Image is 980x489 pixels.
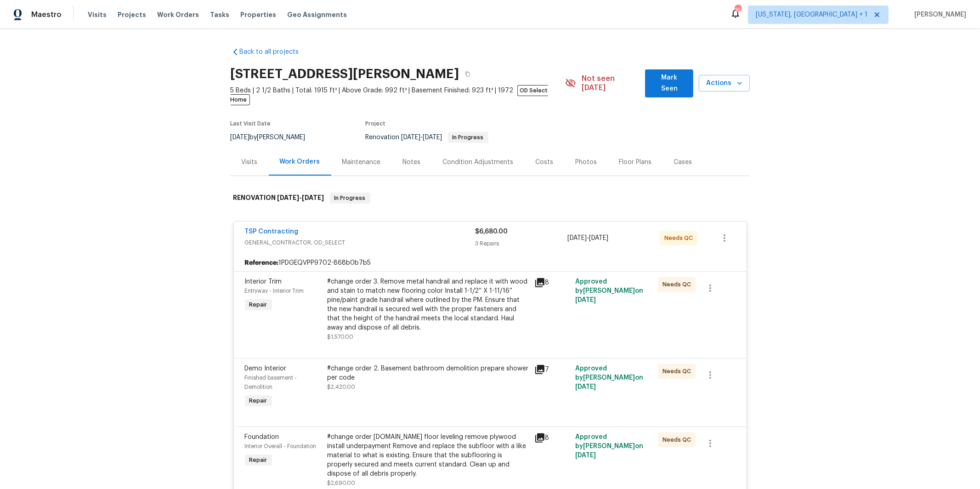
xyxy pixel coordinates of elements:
span: Actions [706,78,742,89]
div: Condition Adjustments [443,158,514,167]
span: [DATE] [402,134,421,141]
button: Actions [699,75,749,92]
div: Floor Plans [619,158,652,167]
span: Last Visit Date [231,121,271,126]
span: Repair [246,396,271,405]
div: #change order 3. Remove metal handrail and replace it with wood and stain to match new flooring c... [328,277,529,332]
h2: [STREET_ADDRESS][PERSON_NAME] [231,69,459,79]
span: Needs QC [663,367,695,376]
span: Repair [246,300,271,309]
div: #change order [DOMAIN_NAME] floor leveling remove plywood install underpayment Remove and replace... [328,432,529,478]
div: 3 Repairs [476,239,568,248]
span: Tasks [210,11,229,18]
div: RENOVATION [DATE]-[DATE]In Progress [231,183,750,213]
span: Needs QC [664,233,697,243]
span: Finished basement - Demolition [245,375,297,390]
span: [DATE] [567,235,587,241]
span: [DATE] [423,134,442,141]
span: Approved by [PERSON_NAME] on [575,365,643,390]
span: [DATE] [575,384,596,390]
span: 5 Beds | 2 1/2 Baths | Total: 1915 ft² | Above Grade: 992 ft² | Basement Finished: 923 ft² | 1972 [231,86,566,104]
span: Renovation [366,134,488,141]
span: - [278,194,324,201]
span: [DATE] [231,134,250,141]
div: 16 [735,6,741,15]
span: Repair [246,455,271,465]
b: Reference: [245,258,279,267]
div: Costs [536,158,554,167]
div: #change order 2. Basement bathroom demolition prepare shower per code [328,364,529,382]
span: Mark Seen [652,72,686,95]
span: [DATE] [278,194,300,201]
span: - [402,134,442,141]
span: Foundation [245,434,279,440]
span: [PERSON_NAME] [911,10,966,19]
span: Not seen [DATE] [582,74,640,92]
div: Visits [242,158,258,167]
span: Approved by [PERSON_NAME] on [575,434,643,459]
span: [US_STATE], [GEOGRAPHIC_DATA] + 1 [756,10,867,19]
span: - [567,233,608,243]
span: [DATE] [575,297,596,303]
span: Demo Interior [245,365,287,372]
span: Interior Overall - Foundation [245,444,317,449]
span: Interior Trim [245,279,282,285]
span: Projects [118,10,146,19]
span: Maestro [31,10,62,19]
div: 8 [534,432,570,444]
span: Properties [240,10,276,19]
div: Notes [403,158,421,167]
span: In Progress [331,193,369,203]
span: Needs QC [663,280,695,289]
span: [DATE] [302,194,324,201]
span: Project [366,121,386,126]
span: Needs QC [663,435,695,444]
div: 7 [534,364,570,375]
span: GENERAL_CONTRACTOR, OD_SELECT [245,238,476,247]
div: Cases [674,158,692,167]
div: by [PERSON_NAME] [231,132,317,143]
a: Back to all projects [231,47,319,57]
div: Photos [576,158,597,167]
span: Geo Assignments [287,10,347,19]
span: $2,690.00 [328,480,356,486]
span: $6,680.00 [476,228,508,235]
span: Work Orders [157,10,199,19]
div: Maintenance [342,158,381,167]
span: In Progress [449,135,487,140]
span: Approved by [PERSON_NAME] on [575,279,643,303]
span: Entryway - Interior Trim [245,288,304,294]
button: Mark Seen [645,69,693,97]
div: 1PDGEQVPP9702-868b0b7b5 [234,255,747,271]
span: [DATE] [575,452,596,459]
button: Copy Address [459,66,476,82]
span: $1,570.00 [328,334,354,340]
span: OD Select Home [231,85,548,105]
a: TSP Contracting [245,228,299,235]
span: $2,420.00 [328,384,356,390]
h6: RENOVATION [233,193,324,204]
span: [DATE] [589,235,608,241]
span: Visits [88,10,107,19]
div: Work Orders [280,157,320,166]
div: 8 [534,277,570,288]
